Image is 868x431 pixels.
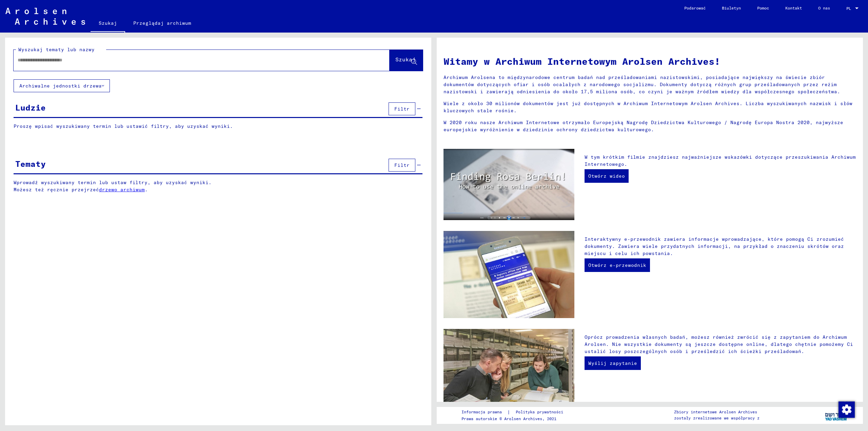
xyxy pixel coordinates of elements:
font: zostały zrealizowane we współpracy z [674,415,759,420]
img: yv_logo.png [824,407,849,424]
font: W 2020 roku nasze Archiwum Internetowe otrzymało Europejską Nagrodę Dziedzictwa Kulturowego / Nag... [443,119,843,133]
img: inquiries.jpg [443,329,574,416]
font: Filtr [394,162,410,168]
img: Zmiana zgody [839,401,855,418]
font: Otwórz wideo [588,173,625,179]
font: Ludzie [15,102,46,113]
font: Wiele z około 30 milionów dokumentów jest już dostępnych w Archiwum Internetowym Arolsen Archives... [443,100,852,114]
font: Witamy w Archiwum Internetowym Arolsen Archives! [443,55,720,67]
button: Archiwalne jednostki drzewa [14,79,110,92]
font: Filtr [394,106,410,112]
img: Arolsen_neg.svg [5,8,85,25]
a: Otwórz e-przewodnik [585,258,650,272]
font: Kontakt [785,5,802,11]
font: Archiwum Arolsena to międzynarodowe centrum badań nad prześladowaniami nazistowskimi, posiadające... [443,74,840,95]
font: . [145,187,148,193]
font: Zbiory internetowe Arolsen Archives [674,409,757,414]
a: drzewo archiwum [99,187,145,193]
font: Wyślij zapytanie [588,360,637,366]
font: Archiwalne jednostki drzewa [19,83,102,89]
font: Tematy [15,159,46,169]
font: Przeglądaj archiwum [133,20,191,26]
font: Otwórz e-przewodnik [588,262,646,268]
font: Prawa autorskie © Arolsen Archives, 2021 [461,416,556,421]
button: Filtr [389,102,415,115]
a: Polityka prywatności [510,409,571,416]
font: Wprowadź wyszukiwany termin lub ustaw filtry, aby uzyskać wyniki. [14,179,212,185]
a: Przeglądaj archiwum [125,15,199,31]
font: Pomoc [757,5,769,11]
a: Wyślij zapytanie [585,356,641,370]
font: Interaktywny e-przewodnik zawiera informacje wprowadzające, które pomogą Ci zrozumieć dokumenty. ... [585,236,844,256]
font: Możesz też ręcznie przejrzeć [14,187,99,193]
div: Zmiana zgody [838,401,854,417]
font: Informacja prawna [461,409,502,414]
a: Szukaj [91,15,125,33]
font: Polityka prywatności [516,409,563,414]
a: Informacja prawna [461,409,507,416]
font: O nas [818,5,830,11]
img: video.jpg [443,149,574,220]
font: Podarować [684,5,706,11]
font: Biuletyn [722,5,741,11]
img: eguide.jpg [443,231,574,318]
a: Otwórz wideo [585,169,629,183]
font: Oprócz prowadzenia własnych badań, możesz również zwrócić się z zapytaniem do Archiwum Arolsen. N... [585,334,853,354]
button: Filtr [389,159,415,172]
font: Wyszukaj tematy lub nazwy [18,46,95,53]
font: | [507,409,510,415]
font: Szukaj [99,20,117,26]
font: Szukaj [395,56,416,63]
font: PL [846,6,851,11]
button: Szukaj [390,50,423,71]
font: Proszę wpisać wyszukiwany termin lub ustawić filtry, aby uzyskać wyniki. [14,123,233,129]
font: W tym krótkim filmie znajdziesz najważniejsze wskazówki dotyczące przeszukiwania Archiwum Interne... [585,154,856,167]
